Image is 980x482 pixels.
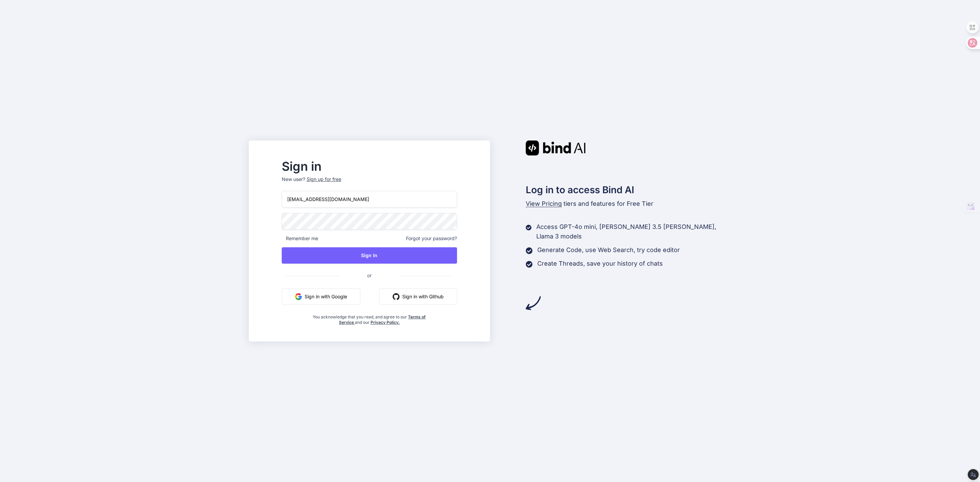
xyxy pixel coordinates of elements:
[537,259,663,268] p: Create Threads, save your history of chats
[295,293,302,300] img: google
[339,314,426,325] a: Terms of Service
[526,296,541,311] img: arrow
[526,183,731,197] h2: Log in to access Bind AI
[282,247,457,264] button: Sign In
[307,176,341,183] div: Sign up for free
[282,161,457,172] h2: Sign in
[371,320,400,325] a: Privacy Policy.
[340,267,399,284] span: or
[379,288,457,305] button: Sign in with Github
[282,235,318,242] span: Remember me
[526,200,562,207] span: View Pricing
[406,235,457,242] span: Forgot your password?
[311,310,428,325] div: You acknowledge that you read, and agree to our and our
[536,222,731,241] p: Access GPT-4o mini, [PERSON_NAME] 3.5 [PERSON_NAME], Llama 3 models
[282,176,457,191] p: New user?
[526,140,586,155] img: Bind AI logo
[537,245,680,255] p: Generate Code, use Web Search, try code editor
[282,288,360,305] button: Sign in with Google
[526,199,731,209] p: tiers and features for Free Tier
[393,293,399,300] img: github
[282,191,457,207] input: Login or Email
